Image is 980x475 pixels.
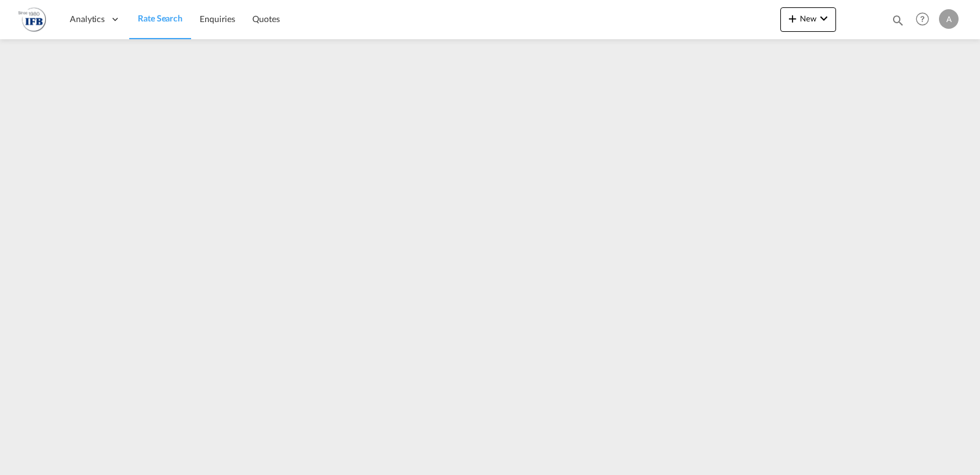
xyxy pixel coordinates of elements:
[200,13,235,24] span: Enquiries
[891,13,905,27] md-icon: icon-magnify
[18,6,46,33] img: 2b726980256c11eeaa87296e05903fd5.png
[785,11,800,26] md-icon: icon-plus 400-fg
[939,9,959,29] div: A
[912,9,933,29] span: Help
[780,7,836,32] button: icon-plus 400-fgNewicon-chevron-down
[891,13,905,32] div: icon-magnify
[785,13,831,23] span: New
[138,13,183,23] span: Rate Search
[912,9,939,31] div: Help
[816,11,831,26] md-icon: icon-chevron-down
[252,13,279,24] span: Quotes
[70,13,105,25] span: Analytics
